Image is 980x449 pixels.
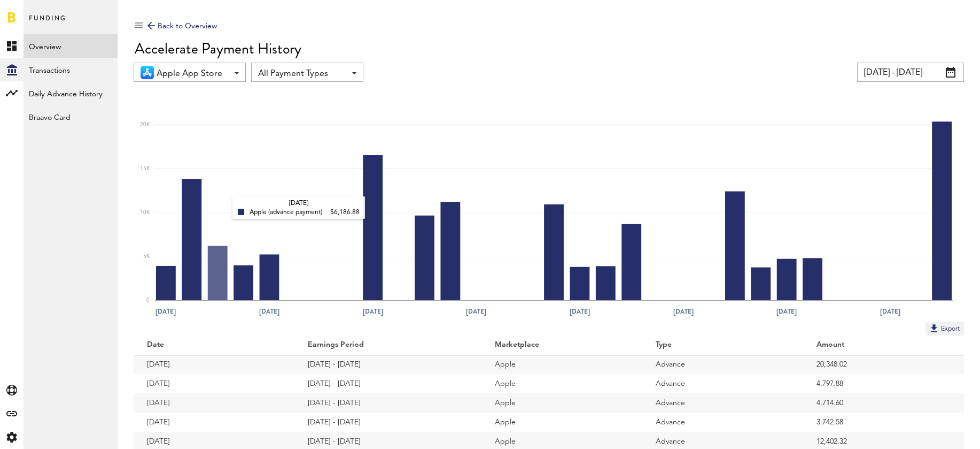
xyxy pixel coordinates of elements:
img: Export [929,323,939,333]
a: Overview [24,34,118,58]
td: Apple [481,413,642,432]
td: Apple [481,374,642,393]
td: [DATE] - [DATE] [294,374,481,393]
td: [DATE] - [DATE] [294,355,481,374]
ng-transclude: Amount [816,341,845,348]
text: 0 [146,298,150,303]
button: Export [925,322,964,336]
ng-transclude: Marketplace [495,341,540,348]
td: Advance [642,393,803,413]
td: [DATE] [134,393,294,413]
td: Apple [481,393,642,413]
text: 5K [143,254,150,259]
td: [DATE] [134,374,294,393]
td: 20,348.02 [803,355,964,374]
ng-transclude: Earnings Period [308,341,365,348]
span: Funding [29,12,66,34]
div: Accelerate Payment History [135,40,964,57]
span: All Payment Types [258,65,346,83]
td: Advance [642,355,803,374]
td: 3,742.58 [803,413,964,432]
td: Apple [481,355,642,374]
a: Daily Advance History [24,81,118,105]
text: [DATE] [673,307,694,316]
text: [DATE] [363,307,383,316]
iframe: Открывает виджет для поиска дополнительной информации [880,417,969,444]
td: 4,797.88 [803,374,964,393]
ng-transclude: Type [656,341,673,348]
div: Back to Overview [147,20,217,33]
img: 21.png [141,66,154,79]
text: 15K [140,166,150,171]
td: [DATE] - [DATE] [294,393,481,413]
td: [DATE] [134,413,294,432]
td: [DATE] [134,355,294,374]
text: [DATE] [155,307,176,316]
ng-transclude: Date [147,341,165,348]
td: Advance [642,374,803,393]
text: 20K [140,122,150,127]
text: [DATE] [880,307,900,316]
a: Transactions [24,58,118,81]
a: Braavo Card [24,105,118,128]
text: [DATE] [570,307,590,316]
td: 4,714.60 [803,393,964,413]
text: [DATE] [259,307,279,316]
td: Advance [642,413,803,432]
span: Apple App Store [157,65,228,83]
text: [DATE] [776,307,797,316]
td: [DATE] - [DATE] [294,413,481,432]
text: [DATE] [466,307,486,316]
text: 10K [140,210,150,215]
